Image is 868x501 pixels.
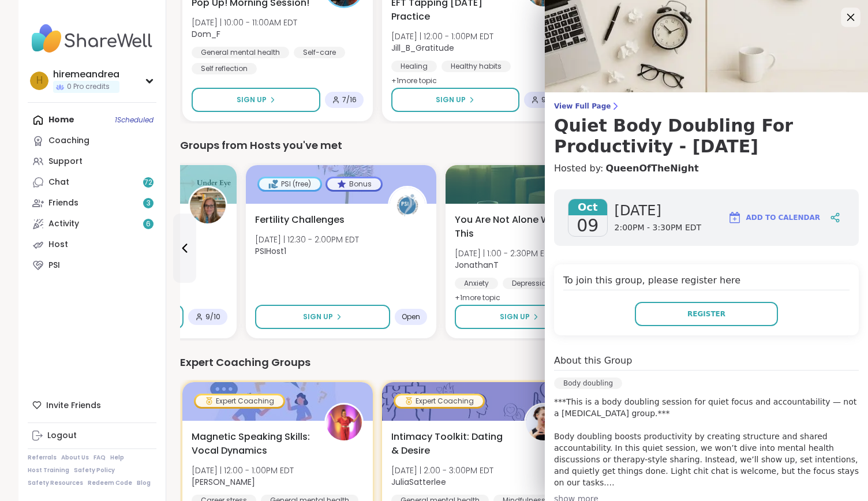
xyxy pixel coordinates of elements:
[255,234,359,245] span: [DATE] | 12:30 - 2:00PM EDT
[48,260,60,271] div: PSI
[61,454,89,462] a: About Us
[28,466,69,474] a: Host Training
[436,95,466,105] span: Sign Up
[192,63,257,74] div: Self reflection
[48,135,89,147] div: Coaching
[28,151,156,172] a: Support
[563,274,850,290] h4: To join this group, please register here
[28,454,57,462] a: Referrals
[146,219,151,229] span: 6
[28,193,156,214] a: Friends3
[48,218,79,230] div: Activity
[180,354,836,371] div: Expert Coaching Groups
[192,88,320,112] button: Sign Up
[605,162,698,175] a: QueenOfTheNight
[255,245,286,257] b: PSIHost1
[36,73,43,88] span: h
[327,178,381,190] div: Bonus
[93,454,106,462] a: FAQ
[541,95,556,104] span: 9 / 10
[28,255,156,276] a: PSI
[554,354,632,368] h4: About this Group
[28,395,156,416] div: Invite Friends
[554,115,859,157] h3: Quiet Body Doubling For Productivity - [DATE]
[67,82,110,92] span: 0 Pro credits
[391,476,446,488] b: JuliaSatterlee
[192,47,289,58] div: General mental health
[455,248,554,259] span: [DATE] | 1:00 - 2:30PM EDT
[48,239,68,250] div: Host
[687,309,725,319] span: Register
[48,177,69,188] div: Chat
[47,430,77,442] div: Logout
[48,156,83,167] div: Support
[554,396,859,488] p: ***This is a body doubling session for quiet focus and accountability — not a [MEDICAL_DATA] grou...
[192,28,220,40] b: Dom_F
[390,188,425,223] img: PSIHost1
[28,425,156,446] a: Logout
[615,201,702,220] span: [DATE]
[294,47,345,58] div: Self-care
[728,211,742,225] img: ShareWell Logomark
[554,377,622,389] div: Body doubling
[192,465,294,476] span: [DATE] | 12:00 - 1:00PM EDT
[746,212,820,223] span: Add to Calendar
[28,172,156,193] a: Chat72
[391,430,511,458] span: Intimacy Toolkit: Dating & Desire
[144,178,152,188] span: 72
[48,197,78,209] div: Friends
[53,68,119,81] div: hiremeandrea
[88,479,132,487] a: Redeem Code
[615,222,702,234] span: 2:00PM - 3:30PM EDT
[395,395,483,407] div: Expert Coaching
[192,430,312,458] span: Magnetic Speaking Skills: Vocal Dynamics
[455,305,583,329] button: Sign Up
[500,312,530,322] span: Sign Up
[402,312,420,321] span: Open
[391,42,454,54] b: Jill_B_Gratitude
[526,405,562,440] img: JuliaSatterlee
[28,479,83,487] a: Safety Resources
[455,213,575,241] span: You Are Not Alone With This
[28,214,156,234] a: Activity6
[568,199,607,215] span: Oct
[255,305,390,329] button: Sign Up
[192,476,255,488] b: [PERSON_NAME]
[196,395,283,407] div: Expert Coaching
[192,17,297,28] span: [DATE] | 10:00 - 11:00AM EDT
[635,302,778,326] button: Register
[391,465,493,476] span: [DATE] | 2:00 - 3:00PM EDT
[326,405,362,440] img: Lisa_LaCroix
[205,312,220,321] span: 9 / 10
[342,95,357,104] span: 7 / 16
[455,278,498,289] div: Anxiety
[237,95,267,105] span: Sign Up
[577,215,598,236] span: 09
[503,278,560,289] div: Depression
[147,199,151,208] span: 3
[28,234,156,255] a: Host
[554,162,859,175] h4: Hosted by:
[303,312,333,322] span: Sign Up
[74,466,115,474] a: Safety Policy
[554,102,859,157] a: View Full PageQuiet Body Doubling For Productivity - [DATE]
[391,31,493,42] span: [DATE] | 12:00 - 1:00PM EDT
[554,102,859,111] span: View Full Page
[190,188,226,223] img: Jill_B_Gratitude
[391,88,519,112] button: Sign Up
[28,130,156,151] a: Coaching
[255,213,345,227] span: Fertility Challenges
[137,479,151,487] a: Blog
[455,259,499,271] b: JonathanT
[180,137,836,154] div: Groups from Hosts you've met
[442,61,511,72] div: Healthy habits
[110,454,124,462] a: Help
[391,61,437,72] div: Healing
[723,204,825,231] button: Add to Calendar
[259,178,320,190] div: PSI (free)
[28,18,156,59] img: ShareWell Nav Logo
